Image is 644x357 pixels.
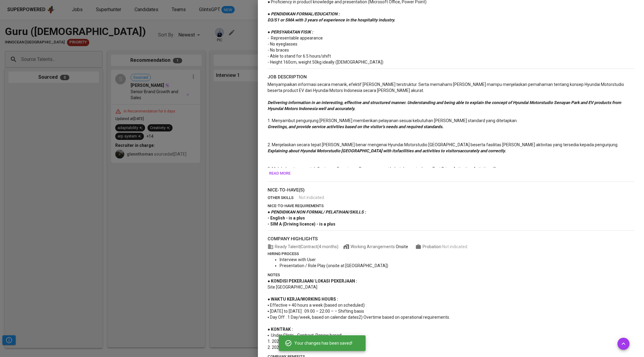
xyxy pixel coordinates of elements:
span: Working Arrangements [343,244,408,250]
span: ● PENDIDIKAN NON FORMAL/ PELATIHAN/SKILLS : [268,210,366,214]
span: 2.⁠ ⁠⁠2026 : Extend for 1 year [268,345,317,350]
span: ● PENDIDIKAN FORMAL/EDUCATION : [268,11,340,16]
span: ● KONTRAK : [268,327,293,332]
span: Probation [423,244,442,249]
p: company highlights [268,235,634,242]
span: 1. Menyambut pengunjung [PERSON_NAME] memberikan pelayanan sesuai kebutuhan [PERSON_NAME] standar... [268,118,518,123]
p: nice-to-have(s) [268,187,634,194]
span: ● PERSYARATAN FISIK : [268,30,313,34]
span: Not indicated . [299,194,325,201]
span: - No braces [268,48,289,52]
span: 3. Melakukan tugas untuk Customer Experience Program sesuai kebutuhan, misalnya : Test Drive, Act... [268,166,497,171]
span: Greetings, and provide service activities based on the visitor’s needs and required standards. [268,124,443,129]
p: job description [268,74,634,81]
span: 2. Menjelaskan secara tepat [PERSON_NAME] benar mengenai Hyundai Motorstudio [GEOGRAPHIC_DATA] be... [268,142,618,147]
p: hiring process [268,251,634,257]
span: 1.⁠ ⁠2025 : Till Dec only [268,339,306,344]
span: - Height 160cm, weight 50kg ideally ([DEMOGRAPHIC_DATA]) [268,60,383,65]
span: ▪ Under Glints - Contract, Renew based: [268,333,342,338]
p: other skills [268,195,299,201]
span: - SIM A (Driving licence) - is a plus [268,222,335,226]
p: notes [268,272,634,278]
span: Delivering information in an interesting, effective and structured manner. Understanding and bein... [268,100,622,111]
span: ▪ [DATE] to [DATE] : 09.00 – 22:00 – – Shifting basis [268,309,364,314]
span: Interview with User [280,257,316,262]
p: nice-to-have requirements [268,203,634,209]
span: ▪ Effective = 40 hours a week (based on scheduled) : [268,303,366,308]
span: Menyampaikan informasi secara menarik, efektif [PERSON_NAME] terstruktur. Serta memahami [PERSON_... [268,82,625,93]
span: Site [GEOGRAPHIC_DATA] [268,285,317,289]
span: - English - is a plus [268,216,305,220]
button: Read more [268,169,292,178]
span: - Able to stand for 6.5 hours/shift [268,54,331,58]
div: Onsite [396,244,408,250]
span: Not indicated . [442,244,468,249]
span: ▪ Day Off : 1 Day/week, based on calendar dates2) Overtime based on operational requirements. [268,315,450,320]
span: Presentation / Role Play (onsite at [GEOGRAPHIC_DATA]) [280,263,388,268]
span: - No eyeglasses [268,42,297,46]
span: D3/S1 or SMA with 3 years of experience in the hospitality industry. [268,17,395,22]
span: ● KONDISI PEKERJAAN/ LOKASI PEKERJAAN : [268,279,357,283]
span: - Representable appearance [268,36,323,40]
span: Explaining about Hyundai Motorstudio [GEOGRAPHIC_DATA] with itsfacilities and activities to visit... [268,148,506,153]
span: ● WAKTU KERJA/WORKING HOURS : [268,297,338,302]
span: Read more [269,170,290,177]
span: Ready Talent | Contract (4 months) [268,244,338,250]
div: Your changes has been saved! [285,337,352,349]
